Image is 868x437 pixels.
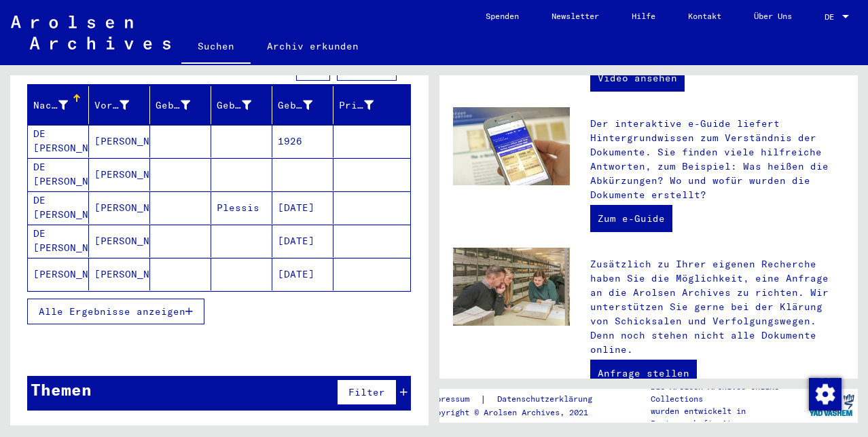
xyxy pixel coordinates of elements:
mat-cell: [DATE] [272,191,333,224]
mat-header-cell: Geburtsname [150,86,211,124]
p: Copyright © Arolsen Archives, 2021 [427,406,609,419]
mat-cell: [PERSON_NAME] [89,225,150,257]
mat-cell: [DATE] [272,225,333,257]
p: wurden entwickelt in Partnerschaft mit [651,405,806,430]
mat-cell: [PERSON_NAME] [89,258,150,290]
mat-header-cell: Nachname [28,86,89,124]
div: Prisoner # [339,98,374,113]
button: Alle Ergebnisse anzeigen [27,299,204,324]
div: Vorname [94,94,149,116]
a: Video ansehen [590,64,685,92]
div: Geburtsname [156,94,211,116]
div: Prisoner # [339,94,394,116]
a: Datenschutzerklärung [486,392,609,406]
mat-cell: [PERSON_NAME] [89,158,150,191]
button: Filter [337,379,397,405]
mat-cell: DE [PERSON_NAME] [28,225,89,257]
div: Geburt‏ [217,94,272,116]
mat-cell: 1926 [272,125,333,157]
mat-cell: [PERSON_NAME] [89,125,150,157]
a: Anfrage stellen [590,360,697,387]
p: Der interaktive e-Guide liefert Hintergrundwissen zum Verständnis der Dokumente. Sie finden viele... [590,117,844,202]
div: Geburtsname [156,98,190,113]
img: yv_logo.png [806,388,857,422]
mat-header-cell: Vorname [89,86,150,124]
img: inquiries.jpg [453,248,570,326]
mat-cell: [PERSON_NAME] [28,258,89,290]
a: Impressum [427,392,480,406]
a: Zum e-Guide [590,205,672,232]
div: Nachname [33,98,68,113]
mat-cell: [DATE] [272,258,333,290]
mat-cell: Plessis [211,191,272,224]
div: Nachname [33,94,88,116]
mat-header-cell: Prisoner # [333,86,410,124]
div: Themen [31,377,92,402]
span: Alle Ergebnisse anzeigen [39,305,185,318]
mat-header-cell: Geburt‏ [211,86,272,124]
mat-cell: DE [PERSON_NAME] [28,158,89,191]
mat-header-cell: Geburtsdatum [272,86,333,124]
div: Geburtsdatum [278,94,333,116]
mat-cell: DE [PERSON_NAME] [28,191,89,224]
p: Zusätzlich zu Ihrer eigenen Recherche haben Sie die Möglichkeit, eine Anfrage an die Arolsen Arch... [590,257,844,357]
div: Vorname [94,98,129,113]
mat-cell: DE [PERSON_NAME] [28,125,89,157]
p: Die Arolsen Archives Online-Collections [651,381,806,405]
a: Suchen [181,30,251,65]
span: Filter [348,386,385,398]
div: | [427,392,609,406]
div: Geburt‏ [217,98,251,113]
img: Zustimmung ändern [809,378,842,411]
a: Archiv erkunden [251,30,375,62]
span: DE [825,12,839,22]
img: eguide.jpg [453,107,570,185]
div: Geburtsdatum [278,98,312,113]
img: Arolsen_neg.svg [11,16,170,50]
mat-cell: [PERSON_NAME] [89,191,150,224]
